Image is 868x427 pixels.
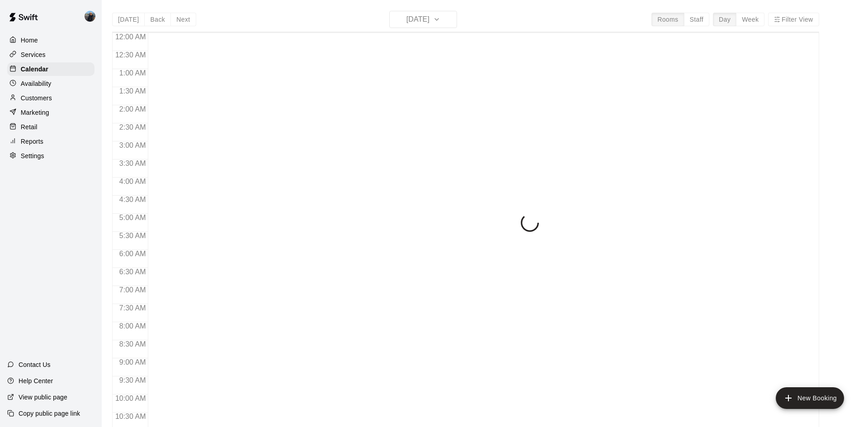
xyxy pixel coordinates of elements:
[19,376,53,385] p: Help Center
[7,33,94,47] a: Home
[117,304,148,312] span: 7:30 AM
[21,108,49,117] p: Marketing
[7,48,94,61] a: Services
[19,360,51,369] p: Contact Us
[7,62,94,76] a: Calendar
[7,149,94,163] a: Settings
[117,286,148,294] span: 7:00 AM
[85,11,95,22] img: Coach Cruz
[117,178,148,185] span: 4:00 AM
[776,387,844,409] button: add
[21,151,44,160] p: Settings
[21,94,52,103] p: Customers
[117,340,148,348] span: 8:30 AM
[117,196,148,203] span: 4:30 AM
[113,51,148,59] span: 12:30 AM
[117,232,148,239] span: 5:30 AM
[117,69,148,77] span: 1:00 AM
[117,87,148,95] span: 1:30 AM
[7,135,94,148] a: Reports
[117,123,148,131] span: 2:30 AM
[19,409,80,418] p: Copy public page link
[113,394,148,402] span: 10:00 AM
[117,250,148,258] span: 6:00 AM
[21,79,52,88] p: Availability
[19,393,67,402] p: View public page
[7,120,94,134] a: Retail
[21,137,43,146] p: Reports
[7,77,94,90] a: Availability
[7,106,94,119] a: Marketing
[117,376,148,384] span: 9:30 AM
[83,7,102,25] div: Coach Cruz
[117,214,148,221] span: 5:00 AM
[113,413,148,420] span: 10:30 AM
[21,122,38,131] p: Retail
[117,105,148,113] span: 2:00 AM
[117,141,148,149] span: 3:00 AM
[117,268,148,276] span: 6:30 AM
[21,36,38,45] p: Home
[117,160,148,167] span: 3:30 AM
[21,65,48,74] p: Calendar
[117,358,148,366] span: 9:00 AM
[117,322,148,330] span: 8:00 AM
[113,33,148,41] span: 12:00 AM
[21,50,46,59] p: Services
[7,91,94,105] a: Customers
